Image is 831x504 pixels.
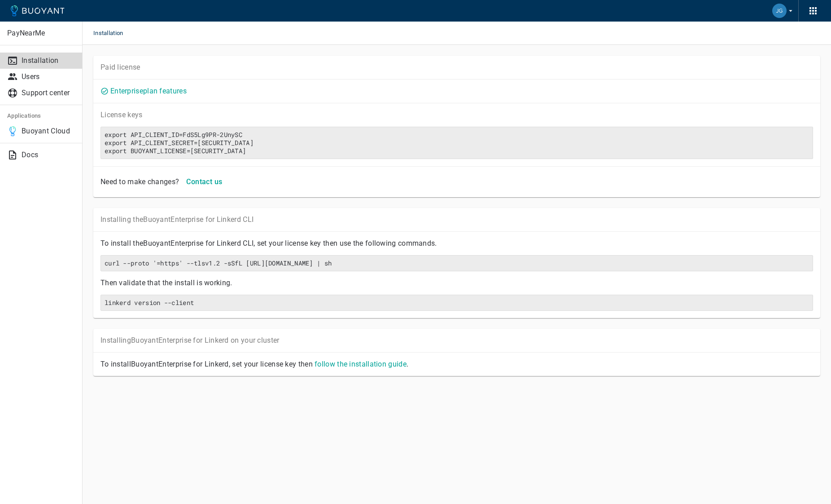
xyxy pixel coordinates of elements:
[183,174,226,190] button: Contact us
[105,259,809,267] h6: curl --proto '=https' --tlsv1.2 -sSfL [URL][DOMAIN_NAME] | sh
[105,299,809,307] h6: linkerd version --client
[7,112,75,119] h5: Applications
[110,87,187,95] a: Enterpriseplan features
[101,239,813,248] p: To install the Buoyant Enterprise for Linkerd CLI, set your license key then use the following co...
[183,177,226,186] a: Contact us
[22,88,75,97] p: Support center
[315,360,407,368] a: follow the installation guide
[101,279,813,287] p: Then validate that the install is working.
[7,29,75,38] p: PayNearMe
[93,22,134,45] span: Installation
[101,215,813,224] p: Installing the Buoyant Enterprise for Linkerd CLI
[186,177,222,186] h4: Contact us
[22,56,75,65] p: Installation
[105,131,809,155] h6: export API_CLIENT_ID=FdS5Lg9PR-2UnySCexport API_CLIENT_SECRET=[SECURITY_DATA]export BUOYANT_LICEN...
[101,360,813,369] p: To install Buoyant Enterprise for Linkerd, set your license key then .
[97,174,179,186] div: Need to make changes?
[101,111,813,119] p: License key s
[101,336,813,345] p: Installing Buoyant Enterprise for Linkerd on your cluster
[772,4,787,18] img: Jordan Gregory
[22,127,75,136] p: Buoyant Cloud
[22,150,75,159] p: Docs
[101,63,813,72] p: Paid license
[22,72,75,81] p: Users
